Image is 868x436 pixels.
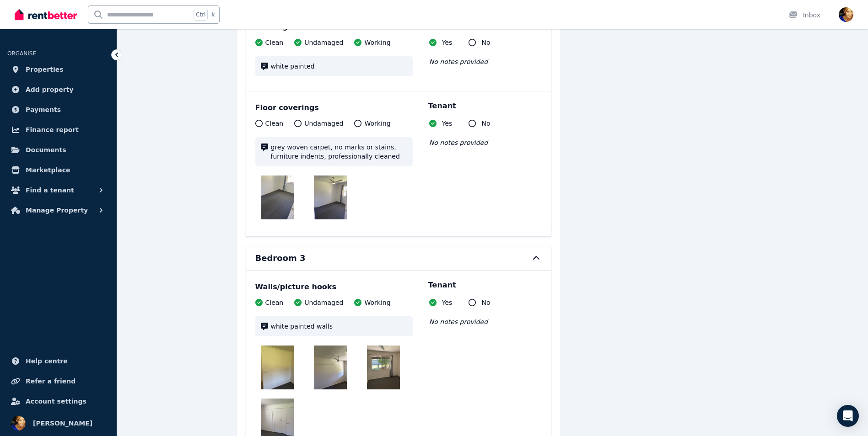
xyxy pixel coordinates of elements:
[304,119,343,128] span: Undamaged
[429,318,488,325] span: No notes provided
[364,298,390,307] span: Working
[26,205,88,216] span: Manage Property
[429,139,488,146] span: No notes provided
[271,62,407,71] span: white painted
[26,124,79,135] span: Finance report
[33,418,92,429] span: [PERSON_NAME]
[255,282,542,292] div: Walls/picture hooks
[481,298,490,307] span: No
[271,143,407,161] span: grey woven carpet, no marks or stains, furniture indents, professionally cleaned
[364,38,390,47] span: Working
[7,141,109,159] a: Documents
[11,416,26,431] img: Lauren Epps
[481,119,490,128] span: No
[442,38,453,47] span: Yes
[314,346,347,389] img: image.jpg
[194,9,208,21] span: Ctrl
[265,119,284,128] span: Clean
[26,356,68,367] span: Help centre
[26,104,61,115] span: Payments
[26,185,74,196] span: Find a tenant
[7,181,109,199] button: Find a tenant
[314,175,347,219] img: image.jpg
[7,352,109,370] a: Help centre
[255,252,306,265] h6: Bedroom 3
[271,322,407,331] span: white painted walls
[7,121,109,139] a: Finance report
[26,376,75,387] span: Refer a friend
[304,298,343,307] span: Undamaged
[26,396,86,407] span: Account settings
[265,298,284,307] span: Clean
[7,201,109,219] button: Manage Property
[839,7,853,22] img: Lauren Epps
[481,38,490,47] span: No
[26,165,70,175] span: Marketplace
[15,8,77,21] img: RentBetter
[442,119,453,128] span: Yes
[304,38,343,47] span: Undamaged
[261,175,294,219] img: image.jpg
[7,80,109,99] a: Add property
[7,392,109,410] a: Account settings
[26,64,64,75] span: Properties
[26,144,66,155] span: Documents
[261,346,294,389] img: image.jpg
[255,102,542,113] div: Floor coverings
[26,84,74,95] span: Add property
[442,298,453,307] span: Yes
[7,372,109,390] a: Refer a friend
[7,60,109,79] a: Properties
[428,280,456,291] p: Tenant
[7,161,109,179] a: Marketplace
[7,50,36,57] span: ORGANISE
[429,58,488,65] span: No notes provided
[364,119,390,128] span: Working
[367,346,400,389] img: image.jpg
[837,405,859,427] div: Open Intercom Messenger
[211,11,215,18] span: k
[428,101,456,112] p: Tenant
[7,101,109,119] a: Payments
[265,38,284,47] span: Clean
[788,11,820,20] div: Inbox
